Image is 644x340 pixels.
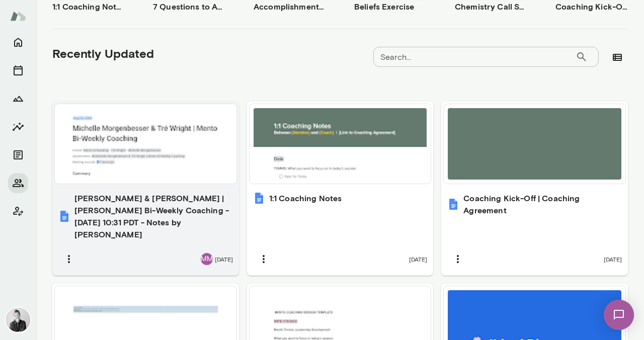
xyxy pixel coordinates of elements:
[8,201,28,221] button: Client app
[254,1,326,13] h6: Accomplishment Tracker
[215,255,233,263] span: [DATE]
[8,145,28,165] button: Documents
[409,255,427,263] span: [DATE]
[253,192,265,204] img: 1:1 Coaching Notes
[10,7,26,26] img: Mento
[8,32,28,52] button: Home
[447,198,459,210] img: Coaching Kick-Off | Coaching Agreement
[8,89,28,109] button: Growth Plan
[555,1,628,13] h6: Coaching Kick-Off | Coaching Agreement
[8,60,28,80] button: Sessions
[269,192,342,204] h6: 1:1 Coaching Notes
[201,253,213,265] div: MM
[153,1,225,13] h6: 7 Questions to Achieving Your Goals
[455,1,527,13] h6: Chemistry Call Self-Assessment [Coaches only]
[8,117,28,137] button: Insights
[6,308,30,332] img: Tré Wright
[58,210,70,222] img: Michelle Morgenbesser & Tré Wright | Mento Bi-Weekly Coaching - 2025/08/26 10:31 PDT - Notes by G...
[52,1,125,13] h6: 1:1 Coaching Notes
[354,1,427,13] h6: Beliefs Exercise
[52,45,154,61] h5: Recently Updated
[74,192,233,240] h6: [PERSON_NAME] & [PERSON_NAME] | [PERSON_NAME] Bi-Weekly Coaching - [DATE] 10:31 PDT - Notes by [P...
[604,255,622,263] span: [DATE]
[8,173,28,193] button: Members
[463,192,622,216] h6: Coaching Kick-Off | Coaching Agreement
